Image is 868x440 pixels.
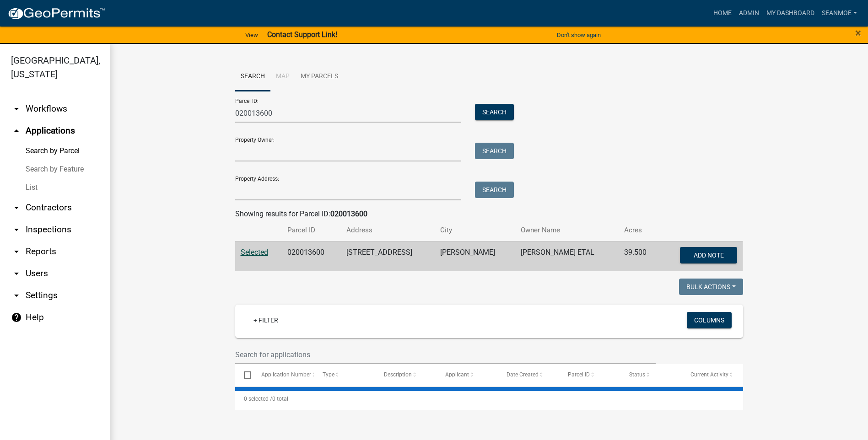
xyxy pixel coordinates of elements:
[11,312,22,323] i: help
[475,143,514,159] button: Search
[619,220,659,241] th: Acres
[11,125,22,136] i: arrow_drop_up
[515,220,619,241] th: Owner Name
[267,30,337,39] strong: Contact Support Link!
[235,209,743,220] div: Showing results for Parcel ID:
[818,5,861,22] a: SeanMoe
[687,312,732,328] button: Columns
[437,364,498,386] datatable-header-cell: Applicant
[690,371,728,378] span: Current Activity
[341,241,435,271] td: [STREET_ADDRESS]
[629,371,645,378] span: Status
[498,364,559,386] datatable-header-cell: Date Created
[694,251,724,258] span: Add Note
[375,364,437,386] datatable-header-cell: Description
[435,241,515,271] td: [PERSON_NAME]
[855,27,861,39] span: ×
[295,62,344,91] a: My Parcels
[244,396,272,402] span: 0 selected /
[235,62,270,91] a: Search
[680,247,737,263] button: Add Note
[11,290,22,301] i: arrow_drop_down
[282,241,340,271] td: 020013600
[235,387,743,410] div: 0 total
[568,371,590,378] span: Parcel ID
[11,224,22,235] i: arrow_drop_down
[253,364,314,386] datatable-header-cell: Application Number
[475,104,514,120] button: Search
[323,371,334,378] span: Type
[507,371,539,378] span: Date Created
[314,364,375,386] datatable-header-cell: Type
[11,268,22,279] i: arrow_drop_down
[11,103,22,114] i: arrow_drop_down
[341,220,435,241] th: Address
[559,364,620,386] datatable-header-cell: Parcel ID
[435,220,515,241] th: City
[11,202,22,213] i: arrow_drop_down
[384,371,412,378] span: Description
[619,241,659,271] td: 39.500
[679,279,743,295] button: Bulk Actions
[282,220,340,241] th: Parcel ID
[261,371,311,378] span: Application Number
[241,248,268,257] a: Selected
[735,5,763,22] a: Admin
[235,345,656,364] input: Search for applications
[445,371,469,378] span: Applicant
[682,364,743,386] datatable-header-cell: Current Activity
[620,364,682,386] datatable-header-cell: Status
[710,5,735,22] a: Home
[855,27,861,38] button: Close
[330,209,367,218] strong: 020013600
[242,27,262,43] a: View
[515,241,619,271] td: [PERSON_NAME] ETAL
[763,5,818,22] a: My Dashboard
[475,182,514,198] button: Search
[235,364,253,386] datatable-header-cell: Select
[553,27,604,43] button: Don't show again
[246,312,286,328] a: + Filter
[11,246,22,257] i: arrow_drop_down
